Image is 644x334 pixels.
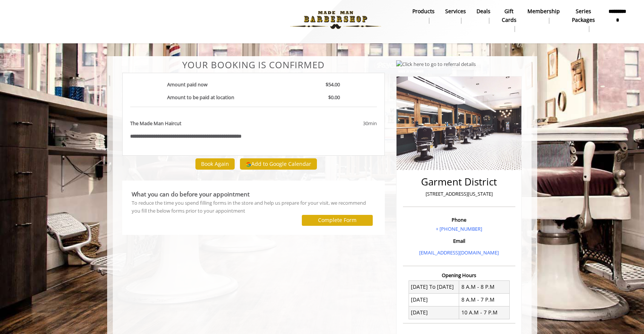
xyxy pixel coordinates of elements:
[167,94,234,101] b: Amount to be paid at location
[405,176,513,187] h2: Garment District
[405,238,513,244] h3: Email
[419,249,499,256] a: [EMAIL_ADDRESS][DOMAIN_NAME]
[570,7,597,24] b: Series packages
[302,215,373,226] button: Complete Form
[440,6,471,26] a: ServicesServices
[122,60,385,70] center: Your Booking is confirmed
[396,60,476,68] img: Click here to go to referral details
[459,294,510,306] td: 8 A.M - 7 P.M
[132,190,250,198] b: What you can do before your appointment
[405,190,513,198] p: [STREET_ADDRESS][US_STATE]
[167,81,207,88] b: Amount paid now
[476,7,490,15] b: Deals
[326,81,340,88] b: $54.00
[409,306,459,319] td: [DATE]
[195,158,235,169] button: Book Again
[409,294,459,306] td: [DATE]
[405,217,513,222] h3: Phone
[459,306,510,319] td: 10 A.M - 7 P.M
[328,94,340,101] b: $0.00
[132,199,376,215] div: To reduce the time you spend filling forms in the store and help us prepare for your visit, we re...
[527,7,560,15] b: Membership
[565,6,602,34] a: Series packagesSeries packages
[445,7,466,15] b: Services
[436,225,482,232] a: + [PHONE_NUMBER]
[240,158,317,170] button: Add to Google Calendar
[302,120,377,127] div: 30min
[501,7,516,24] b: gift cards
[409,280,459,293] td: [DATE] To [DATE]
[403,273,515,278] h3: Opening Hours
[471,6,496,26] a: DealsDeals
[130,120,181,127] b: The Made Man Haircut
[407,6,440,26] a: Productsproducts
[459,280,510,293] td: 8 A.M - 8 P.M
[522,6,565,26] a: MembershipMembership
[496,6,522,34] a: Gift cardsgift cards
[318,217,357,223] label: Complete Form
[412,7,435,15] b: products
